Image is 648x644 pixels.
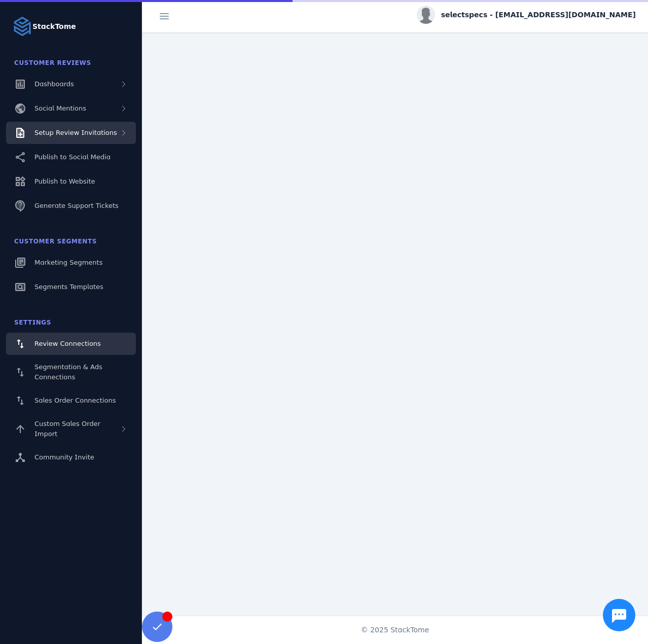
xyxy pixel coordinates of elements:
span: Dashboards [34,80,74,88]
a: Segments Templates [6,276,136,298]
a: Sales Order Connections [6,389,136,412]
span: Publish to Website [34,177,95,185]
span: Segmentation & Ads Connections [34,363,102,381]
span: Customer Segments [14,238,97,245]
span: Marketing Segments [34,259,102,266]
strong: StackTome [32,21,76,32]
span: © 2025 StackTome [361,625,429,635]
span: Social Mentions [34,104,86,112]
span: Settings [14,319,51,326]
span: Generate Support Tickets [34,202,119,209]
span: Setup Review Invitations [34,129,117,136]
span: Customer Reviews [14,59,91,66]
span: Publish to Social Media [34,153,111,161]
a: Generate Support Tickets [6,195,136,217]
span: selectspecs - [EMAIL_ADDRESS][DOMAIN_NAME] [441,10,636,20]
a: Marketing Segments [6,252,136,274]
a: Publish to Website [6,170,136,193]
img: Logo image [12,16,32,37]
span: Custom Sales Order Import [34,420,100,438]
a: Publish to Social Media [6,146,136,168]
span: Community Invite [34,453,94,461]
a: Segmentation & Ads Connections [6,357,136,387]
span: Segments Templates [34,283,103,291]
span: Review Connections [34,340,101,347]
img: profile.jpg [417,6,435,24]
a: Community Invite [6,446,136,469]
span: Sales Order Connections [34,397,116,404]
a: Review Connections [6,333,136,355]
button: selectspecs - [EMAIL_ADDRESS][DOMAIN_NAME] [417,6,636,24]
